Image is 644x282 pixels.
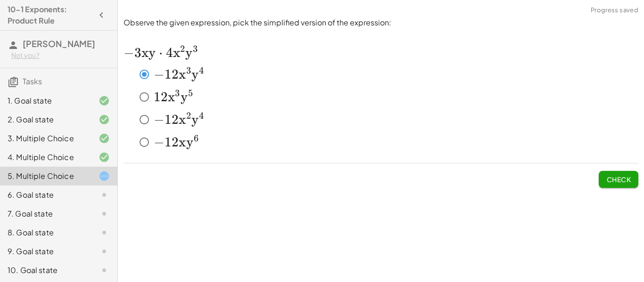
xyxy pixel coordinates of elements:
[8,95,83,106] div: 1. Goal state
[8,227,83,238] div: 8. Goal state
[172,66,179,82] span: 2
[23,76,42,86] span: Tasks
[186,134,193,150] span: y
[186,110,191,121] span: 2
[179,134,186,150] span: x
[149,45,156,61] span: y
[99,265,110,276] i: Task not started.
[179,112,186,128] span: x
[166,45,173,61] span: 4
[124,45,134,61] span: −
[165,134,172,150] span: 1
[188,88,193,99] span: 5
[8,246,83,257] div: 9. Goal state
[8,189,83,201] div: 6. Goal state
[193,43,198,55] span: 3
[124,17,638,28] p: Observe the given expression, pick the simplified version of the expression:
[191,66,198,82] span: y
[99,152,110,163] i: Task finished and correct.
[141,45,149,61] span: x
[179,66,186,82] span: x
[8,152,83,163] div: 4. Multiple Choice
[99,246,110,257] i: Task not started.
[8,114,83,125] div: 2. Goal state
[134,45,141,61] span: 3
[8,208,83,219] div: 7. Goal state
[199,110,204,121] span: 4
[8,170,83,182] div: 5. Multiple Choice
[159,45,163,61] span: ⋅
[172,112,179,128] span: 2
[99,170,110,182] i: Task started.
[175,88,180,99] span: 3
[599,171,638,188] button: Check
[99,208,110,219] i: Task not started.
[168,89,175,105] span: x
[199,65,204,76] span: 4
[99,114,110,125] i: Task finished and correct.
[99,133,110,144] i: Task finished and correct.
[11,51,110,60] div: Not you?
[185,45,192,61] span: y
[8,133,83,144] div: 3. Multiple Choice
[154,66,165,82] span: −
[154,112,165,128] span: −
[99,227,110,238] i: Task not started.
[154,89,161,105] span: 1
[8,265,83,276] div: 10. Goal state
[154,134,165,150] span: −
[180,43,185,55] span: 2
[172,134,179,150] span: 2
[191,112,198,128] span: y
[194,133,198,144] span: 6
[591,6,638,15] span: Progress saved
[165,66,172,82] span: 1
[181,89,188,105] span: y
[161,89,168,105] span: 2
[173,45,180,61] span: x
[8,4,93,26] h4: 10-1 Exponents: Product Rule
[165,112,172,128] span: 1
[99,95,110,106] i: Task finished and correct.
[23,38,95,49] span: [PERSON_NAME]
[186,65,191,76] span: 3
[606,175,631,184] span: Check
[99,189,110,201] i: Task not started.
